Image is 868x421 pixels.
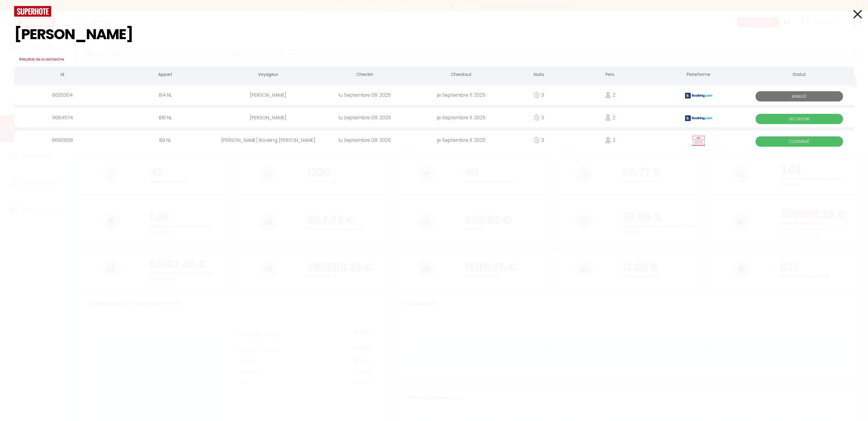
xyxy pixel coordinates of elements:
div: lu Septembre 08. 2025 [316,85,413,105]
div: je Septembre 11. 2025 [413,108,509,127]
div: 6690658 [14,130,111,150]
span: Confirmé [756,136,843,147]
th: Appart [111,67,220,84]
div: [PERSON_NAME] [220,108,316,127]
th: Checkin [316,67,413,84]
th: Nuits [510,67,568,84]
div: 6635304 [14,85,111,105]
div: 2 [568,85,653,105]
button: Ouvrir le widget de chat LiveChat [5,2,23,20]
span: No Show [756,114,843,124]
iframe: Chat [842,394,863,416]
input: Tapez pour rechercher... [14,17,854,52]
img: rent.png [691,135,706,146]
th: Plateforme [652,67,744,84]
span: Annulé [756,91,843,101]
th: Checkout [413,67,509,84]
img: booking2.png [685,93,712,98]
div: 5664574 [14,108,111,127]
th: Id [14,67,111,84]
th: Pers. [568,67,653,84]
div: B14 NL [111,85,220,105]
div: lu Septembre 08. 2025 [316,108,413,127]
img: logo [14,6,51,17]
h3: Résultat de la recherche [14,52,854,67]
div: 3 [510,130,568,150]
div: 2 [568,130,653,150]
div: 3 [510,85,568,105]
div: je Septembre 11. 2025 [413,85,509,105]
div: [PERSON_NAME] Booking [PERSON_NAME] [220,130,316,150]
th: Statut [745,67,854,84]
div: 2 [568,108,653,127]
div: [PERSON_NAME] [220,85,316,105]
div: 3 [510,108,568,127]
th: Voyageur [220,67,316,84]
div: B18 NL [111,108,220,127]
img: booking2.png [685,115,712,121]
div: lu Septembre 08. 2025 [316,130,413,150]
div: B9 NL [111,130,220,150]
div: je Septembre 11. 2025 [413,130,509,150]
